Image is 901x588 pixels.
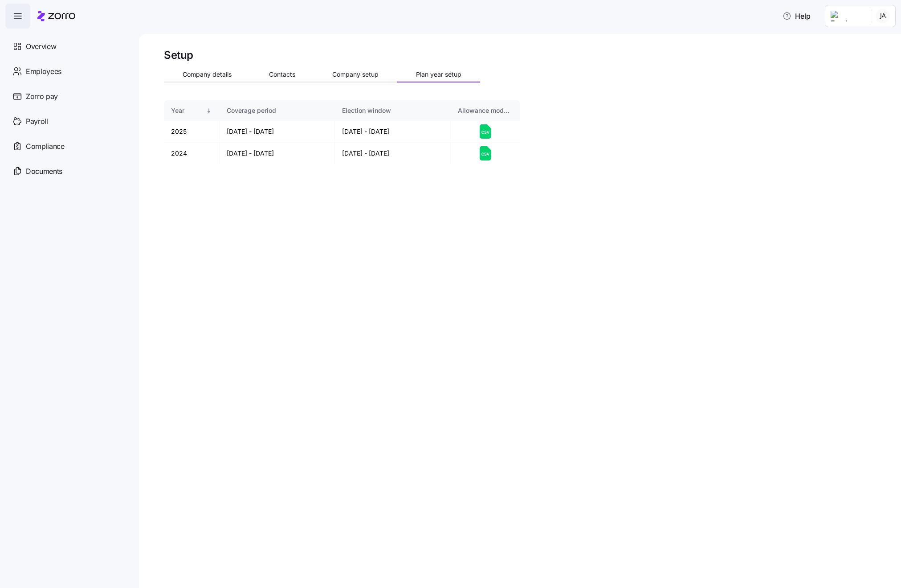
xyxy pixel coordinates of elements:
h1: Setup [164,48,193,62]
img: Employer logo [831,11,863,21]
td: 2025 [164,121,220,143]
button: Help [775,7,818,25]
span: Documents [26,166,62,177]
td: [DATE] - [DATE] [220,121,335,143]
span: Payroll [26,116,48,127]
span: Overview [26,41,56,52]
a: Payroll [5,109,132,134]
td: 2024 [164,143,220,164]
span: Company setup [332,71,379,78]
span: Employees [26,66,61,77]
span: Company details [183,71,232,78]
a: Overview [5,34,132,59]
span: Help [783,11,811,21]
a: Employees [5,59,132,84]
div: Coverage period [227,106,328,115]
th: YearSorted descending [164,100,220,121]
td: [DATE] - [DATE] [335,143,451,164]
div: Election window [342,106,443,115]
a: Documents [5,159,132,184]
td: [DATE] - [DATE] [220,143,335,164]
div: Year [171,106,204,115]
td: [DATE] - [DATE] [335,121,451,143]
a: Compliance [5,134,132,159]
span: Contacts [269,71,295,78]
span: Zorro pay [26,91,58,102]
div: Allowance model file [458,106,513,115]
img: c4d3d487c9e10b8cc10e084df370a1a2 [876,9,890,23]
span: Compliance [26,141,65,152]
span: Plan year setup [416,71,461,78]
a: Zorro pay [5,84,132,109]
div: Sorted descending [206,107,212,114]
